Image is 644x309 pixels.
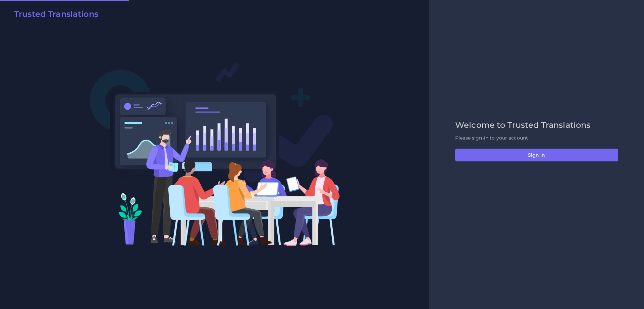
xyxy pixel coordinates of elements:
a: Trusted Translations [9,9,98,22]
button: Sign in [455,149,618,161]
h2: Welcome to Trusted Translations [455,120,618,130]
img: Login V2 [90,63,340,246]
h2: Trusted Translations [14,9,98,19]
p: Please sign-in to your account [455,134,618,142]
